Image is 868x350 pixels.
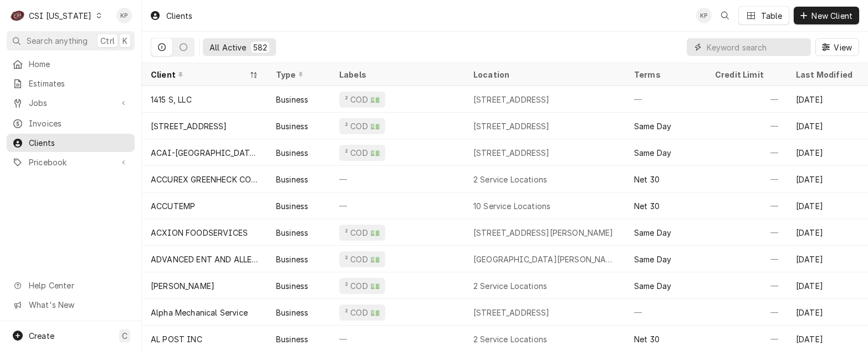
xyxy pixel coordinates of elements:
div: Business [276,120,308,132]
div: Kym Parson's Avatar [696,8,712,23]
div: ² COD 💵 [344,147,381,159]
input: Keyword search [707,38,805,56]
span: View [831,42,854,53]
span: Search anything [27,35,88,47]
div: KP [696,8,712,23]
div: [DATE] [787,139,868,166]
div: Business [276,147,308,159]
div: [DATE] [787,113,868,139]
div: [DATE] [787,299,868,326]
div: 1415 S, LLC [151,94,192,105]
a: Go to What's New [7,296,135,314]
div: Business [276,253,308,265]
span: Pricebook [29,156,113,168]
div: ² COD 💵 [344,253,381,265]
div: — [330,192,464,219]
div: ² COD 💵 [344,120,381,132]
a: Estimates [7,74,135,93]
div: — [330,166,464,192]
div: Net 30 [634,333,660,345]
div: CSI Kentucky's Avatar [10,8,25,23]
div: Table [761,10,783,22]
div: Same Day [634,147,671,159]
div: ² COD 💵 [344,280,381,292]
span: Help Center [29,280,128,291]
a: Go to Help Center [7,276,135,295]
div: — [625,86,706,113]
div: — [706,246,787,272]
div: CSI [US_STATE] [29,10,91,22]
div: [STREET_ADDRESS] [151,120,227,132]
div: [DATE] [787,86,868,113]
div: — [706,86,787,113]
button: Open search [716,7,734,24]
div: Last Modified [796,69,857,80]
div: [DATE] [787,166,868,192]
span: C [122,330,127,342]
span: K [122,35,127,47]
button: View [815,38,859,56]
span: Home [29,58,129,70]
div: — [706,192,787,219]
div: — [706,272,787,299]
button: Search anythingCtrlK [7,31,135,50]
div: C [10,8,25,23]
div: Business [276,280,308,292]
div: Business [276,94,308,105]
div: 10 Service Locations [473,200,550,212]
div: ACXION FOODSERVICES [151,227,248,239]
div: [DATE] [787,246,868,272]
div: [DATE] [787,192,868,219]
div: Credit Limit [715,69,776,80]
div: All Active [210,42,247,53]
div: — [706,139,787,166]
div: — [706,166,787,192]
div: ACCUREX GREENHECK COMPANY [151,174,258,185]
div: — [706,219,787,246]
span: New Client [809,10,855,22]
a: Clients [7,134,135,152]
a: Go to Jobs [7,94,135,112]
div: [STREET_ADDRESS] [473,120,550,132]
div: Business [276,333,308,345]
div: Client [151,69,247,80]
span: Estimates [29,78,129,89]
div: [DATE] [787,272,868,299]
button: New Client [794,7,859,24]
div: [PERSON_NAME] [151,280,215,292]
div: Net 30 [634,174,660,185]
div: — [706,299,787,326]
div: Type [276,69,319,80]
div: [DATE] [787,219,868,246]
div: Business [276,174,308,185]
div: ² COD 💵 [344,307,381,318]
div: ACCUTEMP [151,200,195,212]
div: [GEOGRAPHIC_DATA][PERSON_NAME] [473,253,616,265]
div: ² COD 💵 [344,94,381,105]
div: 582 [253,42,267,53]
div: [STREET_ADDRESS] [473,307,550,318]
div: Labels [339,69,456,80]
div: Same Day [634,253,671,265]
div: Business [276,307,308,318]
a: Invoices [7,114,135,133]
div: [STREET_ADDRESS][PERSON_NAME] [473,227,614,239]
div: Business [276,227,308,239]
div: 2 Service Locations [473,333,547,345]
div: [STREET_ADDRESS] [473,147,550,159]
div: ² COD 💵 [344,227,381,239]
div: Same Day [634,227,671,239]
span: Invoices [29,118,129,129]
div: Same Day [634,280,671,292]
div: Kym Parson's Avatar [116,8,132,23]
div: 2 Service Locations [473,280,547,292]
a: Home [7,55,135,73]
div: Terms [634,69,695,80]
a: Go to Pricebook [7,153,135,171]
span: Clients [29,137,129,149]
div: AL POST INC [151,333,202,345]
span: What's New [29,299,128,311]
div: [STREET_ADDRESS] [473,94,550,105]
div: ADVANCED ENT AND ALLERGY [151,253,258,265]
span: Create [29,331,54,341]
